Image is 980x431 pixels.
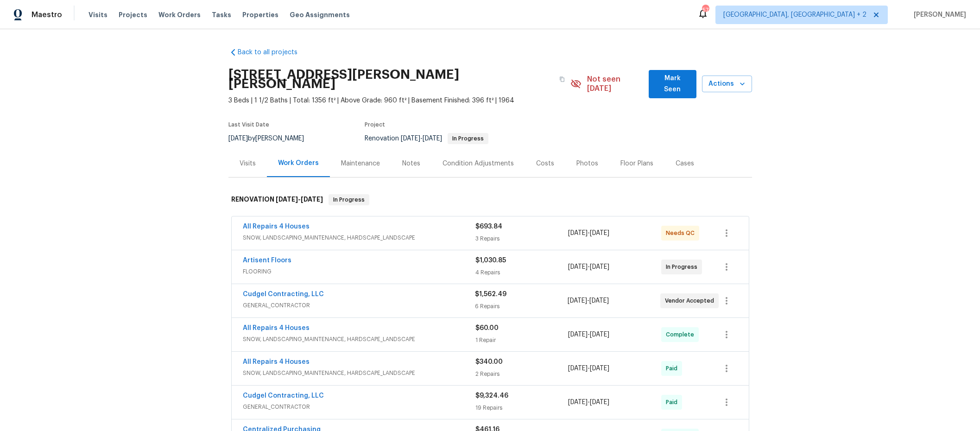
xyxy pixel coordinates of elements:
[365,135,488,142] span: Renovation
[568,228,609,238] span: -
[590,264,609,270] span: [DATE]
[475,302,568,311] div: 6 Repairs
[568,262,609,272] span: -
[589,298,609,304] span: [DATE]
[228,122,269,127] span: Last Visit Date
[475,359,503,365] span: $340.00
[278,158,319,168] div: Work Orders
[475,336,569,345] div: 1 Repair
[290,10,350,19] span: Geo Assignments
[243,325,310,331] a: All Repairs 4 Houses
[590,365,609,372] span: [DATE]
[666,364,681,373] span: Paid
[158,10,201,19] span: Work Orders
[709,78,745,90] span: Actions
[475,223,502,230] span: $693.84
[576,159,598,168] div: Photos
[666,262,701,272] span: In Progress
[276,196,298,203] span: [DATE]
[475,325,499,331] span: $60.00
[568,399,588,406] span: [DATE]
[243,267,475,276] span: FLOORING
[243,223,310,230] a: All Repairs 4 Houses
[228,96,571,105] span: 3 Beds | 1 1/2 Baths | Total: 1356 ft² | Above Grade: 960 ft² | Basement Finished: 396 ft² | 1964
[568,331,588,338] span: [DATE]
[587,75,643,93] span: Not seen [DATE]
[590,230,609,236] span: [DATE]
[449,136,487,141] span: In Progress
[554,71,570,88] button: Copy Address
[243,335,475,344] span: SNOW, LANDSCAPING_MAINTENANCE, HARDSCAPE_LANDSCAPE
[666,330,698,339] span: Complete
[568,230,588,236] span: [DATE]
[475,369,569,379] div: 2 Repairs
[240,159,256,168] div: Visits
[475,257,506,264] span: $1,030.85
[676,159,694,168] div: Cases
[568,398,609,407] span: -
[475,234,569,243] div: 3 Repairs
[119,10,147,19] span: Projects
[649,70,696,98] button: Mark Seen
[568,264,588,270] span: [DATE]
[243,301,475,310] span: GENERAL_CONTRACTOR
[723,10,866,19] span: [GEOGRAPHIC_DATA], [GEOGRAPHIC_DATA] + 2
[666,398,681,407] span: Paid
[568,330,609,339] span: -
[702,6,708,15] div: 57
[243,291,324,298] a: Cudgel Contracting, LLC
[656,73,689,95] span: Mark Seen
[243,233,475,242] span: SNOW, LANDSCAPING_MAINTENANCE, HARDSCAPE_LANDSCAPE
[231,194,323,205] h6: RENOVATION
[475,291,506,298] span: $1,562.49
[423,135,442,142] span: [DATE]
[243,402,475,412] span: GENERAL_CONTRACTOR
[443,159,514,168] div: Condition Adjustments
[228,133,315,144] div: by [PERSON_NAME]
[620,159,653,168] div: Floor Plans
[243,393,324,399] a: Cudgel Contracting, LLC
[228,70,554,89] h2: [STREET_ADDRESS][PERSON_NAME][PERSON_NAME]
[568,298,587,304] span: [DATE]
[276,196,323,203] span: -
[590,331,609,338] span: [DATE]
[666,228,698,238] span: Needs QC
[243,368,475,378] span: SNOW, LANDSCAPING_MAINTENANCE, HARDSCAPE_LANDSCAPE
[475,268,569,277] div: 4 Repairs
[568,365,588,372] span: [DATE]
[365,122,385,127] span: Project
[228,135,248,142] span: [DATE]
[212,12,231,18] span: Tasks
[32,10,62,19] span: Maestro
[590,399,609,406] span: [DATE]
[475,393,508,399] span: $9,324.46
[910,10,966,19] span: [PERSON_NAME]
[401,135,442,142] span: -
[536,159,554,168] div: Costs
[301,196,323,203] span: [DATE]
[228,185,752,215] div: RENOVATION [DATE]-[DATE]In Progress
[568,296,609,305] span: -
[702,76,752,93] button: Actions
[228,48,317,57] a: Back to all projects
[341,159,380,168] div: Maintenance
[329,195,368,204] span: In Progress
[568,364,609,373] span: -
[242,10,278,19] span: Properties
[475,403,569,412] div: 19 Repairs
[401,135,420,142] span: [DATE]
[243,359,310,365] a: All Repairs 4 Houses
[89,10,107,19] span: Visits
[402,159,420,168] div: Notes
[665,296,718,305] span: Vendor Accepted
[243,257,291,264] a: Artisent Floors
